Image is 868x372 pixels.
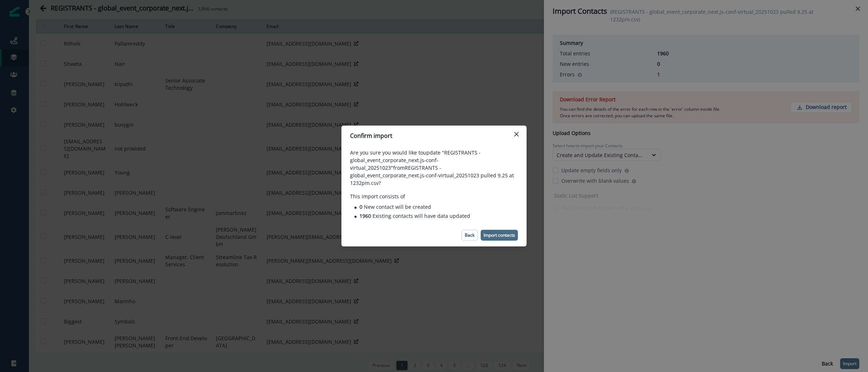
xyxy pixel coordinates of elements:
button: Close [511,128,522,140]
span: 0 [359,203,364,210]
p: Existing contacts will have data updated [359,212,470,220]
p: Are you sure you would like to update "REGISTRANTS - global_event_corporate_next.js-conf-virtual_... [350,149,518,187]
p: New contact will be created [359,203,431,211]
p: Back [465,233,475,238]
p: Import contacts [484,233,515,238]
button: Import contacts [481,230,518,241]
p: Confirm import [350,131,392,140]
p: This import consists of [350,193,518,200]
button: Back [461,230,478,241]
span: 1960 [359,212,373,219]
